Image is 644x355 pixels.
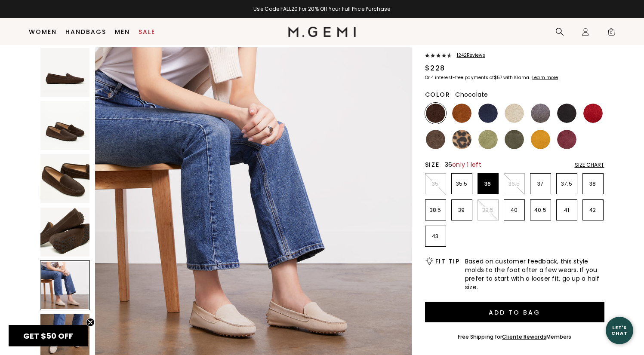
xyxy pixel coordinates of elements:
[478,130,498,149] img: Pistachio
[530,181,551,187] p: 37
[452,53,485,58] span: 1242 Review s
[557,130,576,149] img: Burgundy
[557,104,576,123] img: Black
[503,74,531,81] klarna-placement-style-body: with Klarna
[425,63,445,73] div: $228
[505,130,524,149] img: Olive
[575,162,604,168] div: Size Chart
[29,28,57,35] a: Women
[425,74,494,81] klarna-placement-style-body: Or 4 interest-free payments of
[426,104,445,123] img: Chocolate
[425,302,604,322] button: Add to Bag
[504,181,524,187] p: 36.5
[9,325,88,346] div: GET $50 OFFClose teaser
[445,160,481,169] span: 36
[504,207,524,214] p: 40
[40,154,89,203] img: The Felize Suede
[606,325,633,336] div: Let's Chat
[288,27,356,37] img: M.Gemi
[532,74,558,81] klarna-placement-style-cta: Learn more
[557,181,577,187] p: 37.5
[40,48,89,97] img: The Felize Suede
[607,29,616,38] span: 0
[452,207,472,214] p: 39
[583,104,603,123] img: Sunset Red
[425,53,604,60] a: 1242Reviews
[465,257,604,291] span: Based on customer feedback, this style molds to the foot after a few wears. If you prefer to star...
[557,207,577,214] p: 41
[478,181,498,187] p: 36
[531,75,558,80] a: Learn more
[425,91,450,98] h2: Color
[502,333,546,340] a: Cliente Rewards
[452,181,472,187] p: 35.5
[86,318,95,327] button: Close teaser
[583,207,603,214] p: 42
[478,104,498,123] img: Midnight Blue
[65,28,106,35] a: Handbags
[425,181,446,187] p: 35
[425,233,446,240] p: 43
[115,28,130,35] a: Men
[40,101,89,150] img: The Felize Suede
[425,207,446,214] p: 38.5
[452,130,471,149] img: Leopard Print
[531,130,550,149] img: Sunflower
[425,161,440,168] h2: Size
[458,334,572,340] div: Free Shipping for Members
[23,331,73,341] span: GET $50 OFF
[583,181,603,187] p: 38
[455,90,488,99] span: Chocolate
[452,104,471,123] img: Saddle
[435,258,460,265] h2: Fit Tip
[530,207,551,214] p: 40.5
[426,130,445,149] img: Mushroom
[478,207,498,214] p: 39.5
[494,74,502,81] klarna-placement-style-amount: $57
[452,160,481,169] span: only 1 left
[531,104,550,123] img: Gray
[505,104,524,123] img: Latte
[139,28,155,35] a: Sale
[40,208,89,257] img: The Felize Suede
